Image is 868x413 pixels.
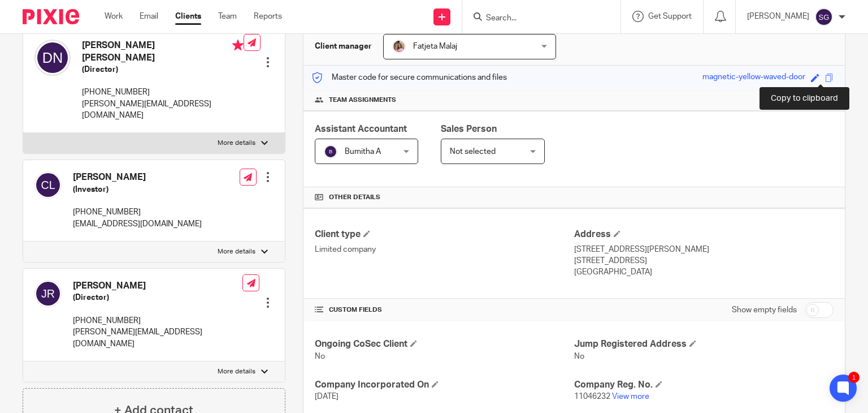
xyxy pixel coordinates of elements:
[329,96,396,105] span: Team assignments
[34,40,71,76] img: svg%3E
[574,352,584,360] span: No
[612,393,649,401] a: View more
[315,352,325,360] span: No
[232,40,244,51] i: Primary
[73,292,242,303] h5: (Director)
[82,87,244,98] p: [PHONE_NUMBER]
[345,148,381,156] span: Bumitha A
[315,379,574,391] h4: Company Incorporated On
[105,11,123,22] a: Work
[82,98,244,122] p: [PERSON_NAME][EMAIL_ADDRESS][DOMAIN_NAME]
[82,40,244,64] h4: [PERSON_NAME] [PERSON_NAME]
[218,11,237,22] a: Team
[315,229,574,240] h4: Client type
[140,11,158,22] a: Email
[73,184,202,195] h5: (Investor)
[574,379,834,391] h4: Company Reg. No.
[441,124,497,134] span: Sales Person
[413,42,457,50] span: Fatjeta Malaj
[329,193,380,202] span: Other details
[450,148,496,156] span: Not selected
[574,229,834,240] h4: Address
[218,247,255,256] p: More details
[34,171,62,199] img: svg%3E
[175,11,201,22] a: Clients
[73,206,202,218] p: [PHONE_NUMBER]
[747,11,809,22] p: [PERSON_NAME]
[324,145,337,158] img: svg%3E
[315,306,574,315] h4: CUSTOM FIELDS
[315,244,574,255] p: Limited company
[848,372,860,383] div: 1
[315,393,338,401] span: [DATE]
[574,338,834,350] h4: Jump Registered Address
[73,171,202,183] h4: [PERSON_NAME]
[218,139,255,148] p: More details
[315,338,574,350] h4: Ongoing CoSec Client
[392,40,406,53] img: MicrosoftTeams-image%20(5).png
[312,72,507,83] p: Master code for secure communications and files
[254,11,282,22] a: Reports
[73,326,242,350] p: [PERSON_NAME][EMAIL_ADDRESS][DOMAIN_NAME]
[73,218,202,230] p: [EMAIL_ADDRESS][DOMAIN_NAME]
[73,315,242,326] p: [PHONE_NUMBER]
[73,280,242,292] h4: [PERSON_NAME]
[82,64,244,75] h5: (Director)
[574,266,834,278] p: [GEOGRAPHIC_DATA]
[574,255,834,266] p: [STREET_ADDRESS]
[574,244,834,255] p: [STREET_ADDRESS][PERSON_NAME]
[815,8,833,26] img: svg%3E
[315,41,372,52] h3: Client manager
[732,304,797,316] label: Show empty fields
[648,12,692,20] span: Get Support
[34,280,62,307] img: svg%3E
[315,124,407,134] span: Assistant Accountant
[485,14,587,24] input: Search
[702,71,805,84] div: magnetic-yellow-waved-door
[574,393,610,401] span: 11046232
[23,9,79,24] img: Pixie
[218,367,255,376] p: More details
